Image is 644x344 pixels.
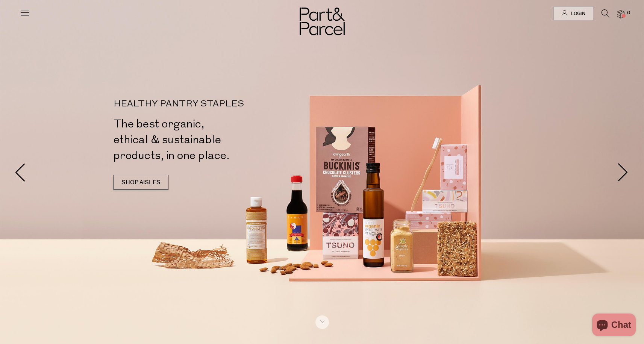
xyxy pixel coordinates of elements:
[553,7,594,20] a: Login
[590,314,638,338] inbox-online-store-chat: Shopify online store chat
[114,116,325,164] h2: The best organic, ethical & sustainable products, in one place.
[569,11,585,17] span: Login
[625,10,632,17] span: 0
[617,10,624,18] a: 0
[114,175,168,190] a: SHOP AISLES
[300,8,345,35] img: Part&Parcel
[114,100,325,109] p: HEALTHY PANTRY STAPLES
